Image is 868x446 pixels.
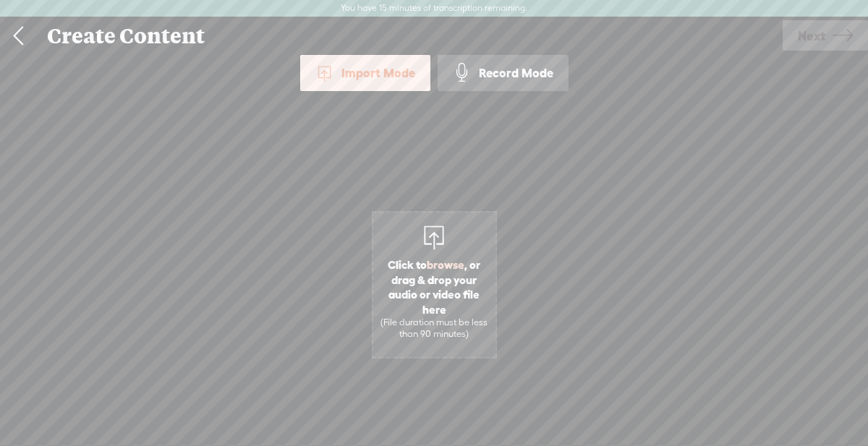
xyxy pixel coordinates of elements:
[798,17,825,54] span: Next
[380,317,488,340] div: (File duration must be less than 90 minutes)
[438,55,569,91] div: Record Mode
[37,17,783,55] div: Create Content
[427,258,464,271] span: browse
[341,3,527,14] label: You have 15 minutes of transcription remaining.
[373,250,495,348] span: Click to , or drag & drop your audio or video file here
[300,55,430,91] div: Import Mode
